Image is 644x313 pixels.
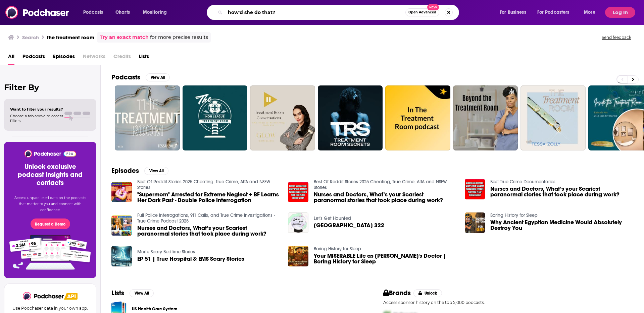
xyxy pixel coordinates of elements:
[408,11,436,14] span: Open Advanced
[144,167,168,175] button: View All
[12,163,88,187] h3: Unlock exclusive podcast insights and contacts
[137,212,275,224] a: Full Police Interrogations, 911 Calls, and True Crime Investigations - True Crime Podcast 2025
[314,223,384,228] a: Hotel Zaza Room 322
[137,225,280,237] a: Nurses and Doctors, What’s your Scariest paranormal stories that took place during work?
[132,305,177,313] a: US Health Care System
[490,179,555,185] a: Best True Crime Documentaries
[130,289,154,297] button: View All
[22,34,39,41] h3: Search
[490,186,633,197] a: Nurses and Doctors, What’s your Scariest paranormal stories that took place during work?
[314,253,457,264] a: Your MISERABLE Life as King Henry VIII's Doctor | Boring History for Sleep
[53,51,75,65] a: Episodes
[12,195,88,213] p: Access unparalleled data on the podcasts that matter to you and connect with confidence.
[111,246,132,266] img: EP 51 | True Hospital & EMS Scary Stories
[314,223,384,228] span: [GEOGRAPHIC_DATA] 322
[288,246,308,266] img: Your MISERABLE Life as King Henry VIII's Doctor | Boring History for Sleep
[465,212,485,233] img: Why Ancient Egyptian Medicine Would Absolutely Destroy You
[47,34,94,41] h3: the treatment room
[143,8,167,17] span: Monitoring
[465,179,485,199] img: Nurses and Doctors, What’s your Scariest paranormal stories that took place during work?
[83,8,103,17] span: Podcasts
[579,7,604,18] button: open menu
[225,7,405,18] input: Search podcasts, credits, & more...
[490,220,633,231] a: Why Ancient Egyptian Medicine Would Absolutely Destroy You
[146,73,170,81] button: View All
[490,212,538,218] a: Boring History for Sleep
[10,107,63,112] span: Want to filter your results?
[137,179,270,190] a: Best Of Reddit Stories 2025 Cheating, True Crime, AITA and NSFW Stories
[7,235,93,270] img: Pro Features
[23,292,64,300] img: Podchaser - Follow, Share and Rate Podcasts
[31,218,70,229] button: Request a Demo
[584,8,595,17] span: More
[600,35,633,40] button: Send feedback
[5,6,70,19] img: Podchaser - Follow, Share and Rate Podcasts
[383,289,411,297] h2: Brands
[111,73,170,81] a: PodcastsView All
[111,167,168,175] a: EpisodesView All
[12,306,88,311] p: Use Podchaser data in your own app.
[138,7,176,18] button: open menu
[288,182,308,202] img: Nurses and Doctors, What’s your Scariest paranormal stories that took place during work?
[314,215,351,221] a: Let's Get Haunted
[83,51,105,65] span: Networks
[4,82,96,92] h2: Filter By
[100,34,149,41] a: Try an exact match
[139,51,149,65] a: Lists
[64,293,78,300] img: Podchaser API banner
[500,8,526,17] span: For Business
[605,7,635,18] button: Log In
[314,246,361,252] a: Boring History for Sleep
[111,73,140,81] h2: Podcasts
[111,289,124,297] h2: Lists
[79,7,112,18] button: open menu
[24,150,77,158] img: Podchaser - Follow, Share and Rate Podcasts
[314,253,457,264] span: Your MISERABLE Life as [PERSON_NAME]'s Doctor | Boring History for Sleep
[314,179,447,190] a: Best Of Reddit Stories 2025 Cheating, True Crime, AITA and NSFW Stories
[427,4,439,10] span: New
[111,167,139,175] h2: Episodes
[495,7,535,18] button: open menu
[8,51,14,65] a: All
[10,114,63,123] span: Choose a tab above to access filters.
[213,5,465,20] div: Search podcasts, credits, & more...
[137,249,195,255] a: Mort's Scary Bedtime Stories
[137,256,244,262] a: EP 51 | True Hospital & EMS Scary Stories
[288,212,308,233] img: Hotel Zaza Room 322
[537,8,569,17] span: For Podcasters
[111,182,132,202] img: "Supermom" Arrested for Extreme Neglect + BF Learns Her Dark Past - Double Police Interrogation
[115,8,130,17] span: Charts
[111,289,154,297] a: ListsView All
[111,215,132,236] img: Nurses and Doctors, What’s your Scariest paranormal stories that took place during work?
[413,289,442,297] button: Unlock
[22,51,45,65] a: Podcasts
[137,192,280,203] a: "Supermom" Arrested for Extreme Neglect + BF Learns Her Dark Past - Double Police Interrogation
[314,192,457,203] a: Nurses and Doctors, What’s your Scariest paranormal stories that took place during work?
[383,300,634,305] p: Access sponsor history on the top 5,000 podcasts.
[533,7,579,18] button: open menu
[113,51,131,65] span: Credits
[405,8,439,16] button: Open AdvancedNew
[111,7,134,18] a: Charts
[150,34,208,41] span: for more precise results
